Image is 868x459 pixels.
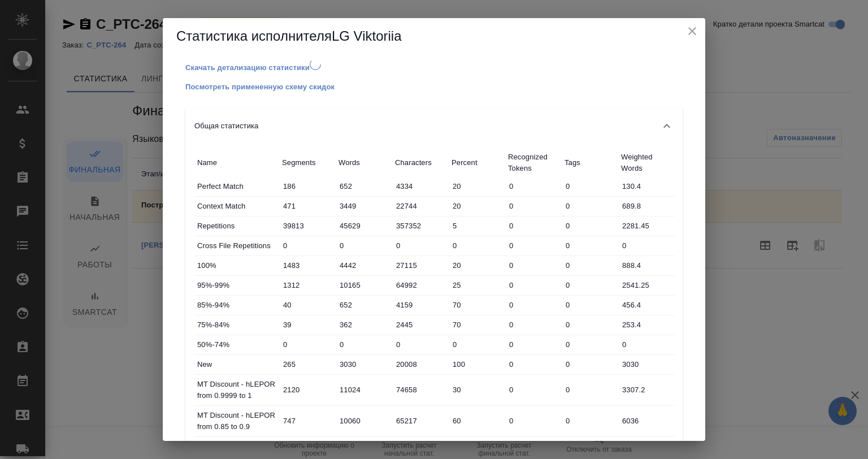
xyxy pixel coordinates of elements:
input: ✎ Введи что-нибудь [505,297,562,313]
input: ✎ Введи что-нибудь [618,336,675,353]
div: Общая статистика [185,108,683,144]
input: ✎ Введи что-нибудь [562,356,618,373]
input: ✎ Введи что-нибудь [279,218,336,234]
input: ✎ Введи что-нибудь [449,413,505,429]
input: ✎ Введи что-нибудь [449,178,505,194]
input: ✎ Введи что-нибудь [449,336,505,353]
h5: Статистика исполнителя LG Viktoriia [176,27,692,45]
input: ✎ Введи что-нибудь [449,257,505,274]
input: ✎ Введи что-нибудь [562,382,618,398]
button: close [684,23,701,40]
input: ✎ Введи что-нибудь [279,257,336,274]
input: ✎ Введи что-нибудь [449,237,505,254]
input: ✎ Введи что-нибудь [618,277,675,293]
p: 75%-84% [197,319,276,331]
input: ✎ Введи что-нибудь [562,317,618,333]
p: MT Discount - hLEPOR from 0.85 to 0.9 [197,410,276,432]
input: ✎ Введи что-нибудь [392,356,449,373]
p: Посмотреть примененную схему скидок [185,83,335,91]
p: Words [338,157,389,168]
p: Context Match [197,201,276,212]
input: ✎ Введи что-нибудь [505,382,562,398]
p: 85%-94% [197,300,276,311]
input: ✎ Введи что-нибудь [449,382,505,398]
input: ✎ Введи что-нибудь [449,277,505,293]
p: Perfect Match [197,181,276,192]
input: ✎ Введи что-нибудь [336,198,392,214]
input: ✎ Введи что-нибудь [392,317,449,333]
p: Tags [565,157,615,168]
p: Recognized Tokens [508,151,559,174]
input: ✎ Введи что-нибудь [449,198,505,214]
input: ✎ Введи что-нибудь [336,382,392,398]
input: ✎ Введи что-нибудь [562,218,618,234]
p: 100% [197,260,276,271]
input: ✎ Введи что-нибудь [618,356,675,373]
input: ✎ Введи что-нибудь [279,413,336,429]
input: ✎ Введи что-нибудь [618,297,675,313]
p: 50%-74% [197,339,276,350]
input: ✎ Введи что-нибудь [279,237,336,254]
input: ✎ Введи что-нибудь [279,297,336,313]
input: ✎ Введи что-нибудь [618,218,675,234]
input: ✎ Введи что-нибудь [618,382,675,398]
input: ✎ Введи что-нибудь [505,237,562,254]
input: ✎ Введи что-нибудь [505,317,562,333]
input: ✎ Введи что-нибудь [505,198,562,214]
p: Segments [282,157,333,168]
input: ✎ Введи что-нибудь [562,198,618,214]
input: ✎ Введи что-нибудь [336,257,392,274]
input: ✎ Введи что-нибудь [336,277,392,293]
input: ✎ Введи что-нибудь [336,336,392,353]
input: ✎ Введи что-нибудь [336,178,392,194]
input: ✎ Введи что-нибудь [618,257,675,274]
input: ✎ Введи что-нибудь [279,336,336,353]
input: ✎ Введи что-нибудь [562,297,618,313]
a: Посмотреть примененную схему скидок [185,81,335,91]
input: ✎ Введи что-нибудь [562,237,618,254]
input: ✎ Введи что-нибудь [618,317,675,333]
input: ✎ Введи что-нибудь [392,198,449,214]
input: ✎ Введи что-нибудь [562,178,618,194]
button: Скачать детализацию статистики [185,62,310,73]
p: Общая статистика [194,120,258,132]
input: ✎ Введи что-нибудь [336,297,392,313]
p: 95%-99% [197,280,276,291]
input: ✎ Введи что-нибудь [562,257,618,274]
input: ✎ Введи что-нибудь [392,336,449,353]
input: ✎ Введи что-нибудь [562,336,618,353]
input: ✎ Введи что-нибудь [562,413,618,429]
input: ✎ Введи что-нибудь [618,178,675,194]
input: ✎ Введи что-нибудь [505,218,562,234]
p: Weighted Words [621,151,672,174]
input: ✎ Введи что-нибудь [392,237,449,254]
p: MT Discount - hLEPOR from 0.9999 to 1 [197,379,276,401]
input: ✎ Введи что-нибудь [336,237,392,254]
input: ✎ Введи что-нибудь [392,218,449,234]
input: ✎ Введи что-нибудь [562,277,618,293]
p: Name [197,157,276,168]
input: ✎ Введи что-нибудь [618,237,675,254]
input: ✎ Введи что-нибудь [279,356,336,373]
input: ✎ Введи что-нибудь [336,218,392,234]
input: ✎ Введи что-нибудь [505,178,562,194]
input: ✎ Введи что-нибудь [279,317,336,333]
input: ✎ Введи что-нибудь [392,297,449,313]
input: ✎ Введи что-нибудь [336,413,392,429]
input: ✎ Введи что-нибудь [336,317,392,333]
input: ✎ Введи что-нибудь [279,178,336,194]
input: ✎ Введи что-нибудь [618,413,675,429]
p: Cross File Repetitions [197,240,276,252]
p: Characters [395,157,446,168]
input: ✎ Введи что-нибудь [505,277,562,293]
input: ✎ Введи что-нибудь [392,382,449,398]
input: ✎ Введи что-нибудь [449,317,505,333]
input: ✎ Введи что-нибудь [505,257,562,274]
p: Скачать детализацию статистики [185,63,310,72]
input: ✎ Введи что-нибудь [279,277,336,293]
input: ✎ Введи что-нибудь [392,413,449,429]
input: ✎ Введи что-нибудь [279,382,336,398]
input: ✎ Введи что-нибудь [449,218,505,234]
input: ✎ Введи что-нибудь [505,413,562,429]
input: ✎ Введи что-нибудь [279,198,336,214]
